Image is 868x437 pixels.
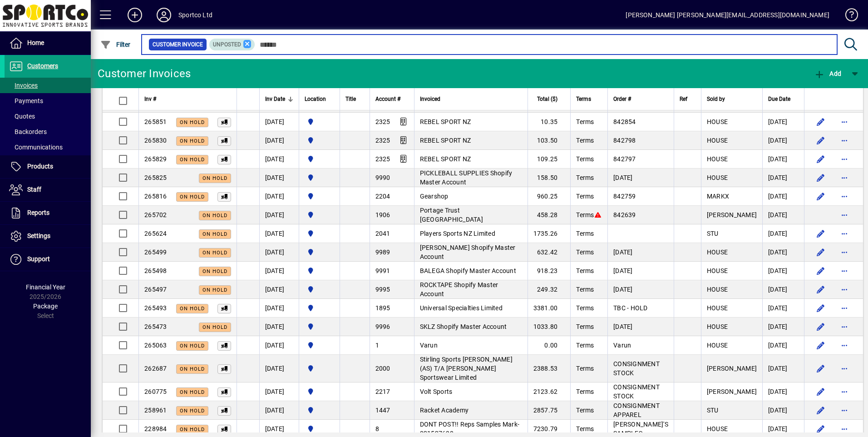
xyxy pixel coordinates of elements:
[345,94,364,104] div: Title
[528,113,571,131] td: 10.35
[768,94,790,104] span: Due Date
[180,157,205,163] span: On hold
[576,286,594,293] span: Terms
[420,304,503,312] span: Universal Specialties Limited
[5,179,91,201] a: Staff
[5,139,91,155] a: Communications
[180,427,205,432] span: On hold
[613,323,633,330] span: [DATE]
[814,422,828,436] button: Edit
[144,94,231,104] div: Inv #
[707,304,728,312] span: HOUSE
[375,118,390,125] span: 2325
[375,342,379,349] span: 1
[375,193,390,200] span: 2204
[180,389,205,395] span: On hold
[259,224,299,243] td: [DATE]
[202,213,227,218] span: On hold
[5,155,91,178] a: Products
[120,7,149,23] button: Add
[305,117,334,127] span: Sportco Ltd Warehouse
[576,137,594,144] span: Terms
[528,280,571,299] td: 249.32
[528,224,571,243] td: 1735.26
[420,94,440,104] span: Invoiced
[305,405,334,415] span: Sportco Ltd Warehouse
[613,342,631,349] span: Varun
[576,267,594,274] span: Terms
[5,225,91,248] a: Settings
[259,280,299,299] td: [DATE]
[613,267,633,274] span: [DATE]
[420,342,438,349] span: Varun
[259,169,299,187] td: [DATE]
[180,119,205,125] span: On hold
[420,388,453,395] span: Volt Sports
[144,118,167,125] span: 265851
[837,226,852,241] button: More options
[613,211,636,218] span: 842639
[707,323,728,330] span: HOUSE
[837,282,852,297] button: More options
[265,94,293,104] div: Inv Date
[259,318,299,336] td: [DATE]
[345,94,356,104] span: Title
[707,118,728,125] span: HOUSE
[576,388,594,395] span: Terms
[837,133,852,148] button: More options
[305,322,334,332] span: Sportco Ltd Warehouse
[814,301,828,315] button: Edit
[762,113,804,131] td: [DATE]
[838,2,857,31] a: Knowledge Base
[420,356,513,381] span: Stirling Sports [PERSON_NAME] (AS) T/A [PERSON_NAME] Sportswear Limited
[305,210,334,220] span: Sportco Ltd Warehouse
[626,8,829,22] div: [PERSON_NAME] [PERSON_NAME][EMAIL_ADDRESS][DOMAIN_NAME]
[305,154,334,164] span: Sportco Ltd Warehouse
[762,299,804,318] td: [DATE]
[144,342,167,349] span: 265063
[144,323,167,330] span: 265473
[837,208,852,222] button: More options
[202,268,227,274] span: On hold
[707,211,757,218] span: [PERSON_NAME]
[375,230,390,237] span: 2041
[305,135,334,145] span: Sportco Ltd Warehouse
[528,169,571,187] td: 158.50
[762,187,804,206] td: [DATE]
[27,163,53,170] span: Products
[144,388,167,395] span: 260775
[837,170,852,185] button: More options
[762,382,804,401] td: [DATE]
[533,94,566,104] div: Total ($)
[144,407,167,414] span: 258961
[305,363,334,373] span: Sportco Ltd Warehouse
[144,248,167,256] span: 265499
[27,186,41,193] span: Staff
[528,401,571,420] td: 2857.75
[305,191,334,201] span: Sportco Ltd Warehouse
[5,78,91,93] a: Invoices
[576,248,594,256] span: Terms
[375,137,390,144] span: 2325
[814,133,828,148] button: Edit
[837,422,852,436] button: More options
[305,424,334,434] span: Sportco Ltd Warehouse
[762,280,804,299] td: [DATE]
[259,336,299,355] td: [DATE]
[144,230,167,237] span: 265624
[375,155,390,163] span: 2325
[259,262,299,280] td: [DATE]
[707,365,757,372] span: [PERSON_NAME]
[375,248,390,256] span: 9989
[305,228,334,238] span: Sportco Ltd Warehouse
[613,94,668,104] div: Order #
[27,39,44,46] span: Home
[202,250,227,256] span: On hold
[180,306,205,312] span: On hold
[144,155,167,163] span: 265829
[209,39,255,50] mat-chip: Customer Invoice Status: Unposted
[707,425,728,432] span: HOUSE
[9,144,63,151] span: Communications
[265,94,285,104] span: Inv Date
[528,187,571,206] td: 960.25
